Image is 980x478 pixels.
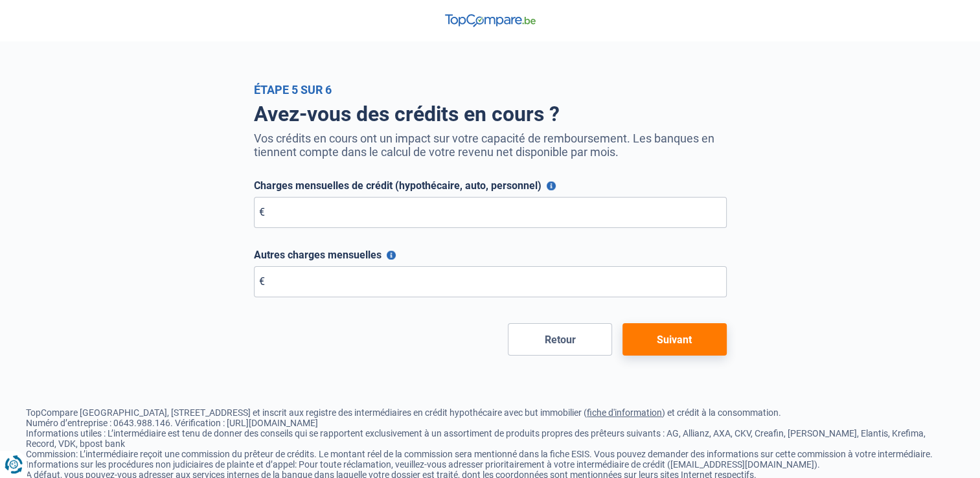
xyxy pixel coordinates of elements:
a: fiche d'information [587,407,662,418]
button: Retour [508,323,612,356]
span: € [259,275,265,288]
h1: Avez-vous des crédits en cours ? [254,102,727,126]
label: Charges mensuelles de crédit (hypothécaire, auto, personnel) [254,179,727,192]
button: Autres charges mensuelles [387,251,396,260]
button: Charges mensuelles de crédit (hypothécaire, auto, personnel) [547,181,556,190]
span: € [259,206,265,218]
button: Suivant [622,323,727,356]
p: Vos crédits en cours ont un impact sur votre capacité de remboursement. Les banques en tiennent c... [254,131,727,159]
img: TopCompare Logo [445,14,536,27]
label: Autres charges mensuelles [254,249,727,261]
div: Étape 5 sur 6 [254,83,727,97]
